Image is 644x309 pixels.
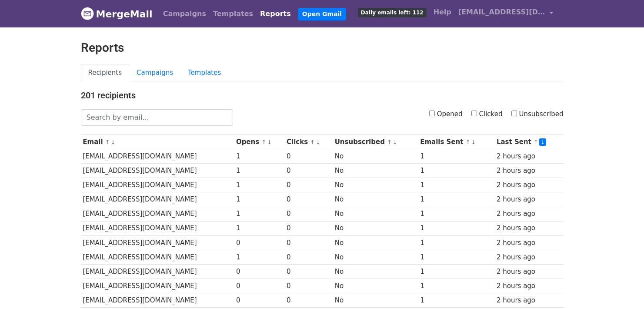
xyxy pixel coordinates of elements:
[511,111,517,116] input: Unsubscribed
[234,164,284,178] td: 1
[284,221,333,235] td: 0
[234,250,284,264] td: 1
[81,164,234,178] td: [EMAIL_ADDRESS][DOMAIN_NAME]
[418,164,494,178] td: 1
[111,139,116,145] a: ↓
[284,164,333,178] td: 0
[316,139,320,145] a: ↓
[471,139,476,145] a: ↓
[81,279,234,293] td: [EMAIL_ADDRESS][DOMAIN_NAME]
[333,135,418,149] th: Unsubscribed
[234,279,284,293] td: 0
[494,207,563,221] td: 2 hours ago
[284,250,333,264] td: 0
[234,235,284,250] td: 0
[333,235,418,250] td: No
[494,279,563,293] td: 2 hours ago
[418,264,494,279] td: 1
[333,192,418,207] td: No
[455,3,557,24] a: [EMAIL_ADDRESS][DOMAIN_NAME]
[284,178,333,192] td: 0
[81,109,233,126] input: Search by email...
[284,135,333,149] th: Clicks
[511,109,564,119] label: Unsubscribed
[267,139,272,145] a: ↓
[284,264,333,279] td: 0
[418,178,494,192] td: 1
[494,178,563,192] td: 2 hours ago
[284,192,333,207] td: 0
[298,8,346,20] a: Open Gmail
[539,138,547,146] a: ↓
[354,3,430,21] a: Daily emails left: 112
[310,139,315,145] a: ↑
[418,149,494,164] td: 1
[458,7,545,17] span: [EMAIL_ADDRESS][DOMAIN_NAME]
[418,235,494,250] td: 1
[210,5,257,23] a: Templates
[393,139,397,145] a: ↓
[494,293,563,308] td: 2 hours ago
[129,64,180,82] a: Campaigns
[534,139,538,145] a: ↑
[333,221,418,235] td: No
[358,8,427,17] span: Daily emails left: 112
[333,250,418,264] td: No
[81,293,234,308] td: [EMAIL_ADDRESS][DOMAIN_NAME]
[418,250,494,264] td: 1
[234,207,284,221] td: 1
[81,149,234,164] td: [EMAIL_ADDRESS][DOMAIN_NAME]
[105,139,110,145] a: ↑
[81,7,94,20] img: MergeMail logo
[387,139,392,145] a: ↑
[81,5,153,23] a: MergeMail
[466,139,470,145] a: ↑
[81,178,234,192] td: [EMAIL_ADDRESS][DOMAIN_NAME]
[418,221,494,235] td: 1
[494,264,563,279] td: 2 hours ago
[284,149,333,164] td: 0
[418,279,494,293] td: 1
[429,109,463,119] label: Opened
[234,293,284,308] td: 0
[81,64,130,82] a: Recipients
[234,264,284,279] td: 0
[418,293,494,308] td: 1
[418,135,494,149] th: Emails Sent
[333,207,418,221] td: No
[471,111,477,116] input: Clicked
[333,164,418,178] td: No
[333,264,418,279] td: No
[284,207,333,221] td: 0
[429,111,435,116] input: Opened
[418,207,494,221] td: 1
[81,221,234,235] td: [EMAIL_ADDRESS][DOMAIN_NAME]
[494,192,563,207] td: 2 hours ago
[180,64,228,82] a: Templates
[333,279,418,293] td: No
[333,149,418,164] td: No
[257,5,294,23] a: Reports
[284,235,333,250] td: 0
[234,221,284,235] td: 1
[494,235,563,250] td: 2 hours ago
[284,293,333,308] td: 0
[471,109,503,119] label: Clicked
[418,192,494,207] td: 1
[494,221,563,235] td: 2 hours ago
[81,264,234,279] td: [EMAIL_ADDRESS][DOMAIN_NAME]
[234,135,284,149] th: Opens
[494,149,563,164] td: 2 hours ago
[160,5,210,23] a: Campaigns
[81,40,564,55] h2: Reports
[81,90,564,101] h4: 201 recipients
[494,135,563,149] th: Last Sent
[81,207,234,221] td: [EMAIL_ADDRESS][DOMAIN_NAME]
[284,279,333,293] td: 0
[333,293,418,308] td: No
[494,250,563,264] td: 2 hours ago
[81,235,234,250] td: [EMAIL_ADDRESS][DOMAIN_NAME]
[81,192,234,207] td: [EMAIL_ADDRESS][DOMAIN_NAME]
[494,164,563,178] td: 2 hours ago
[81,135,234,149] th: Email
